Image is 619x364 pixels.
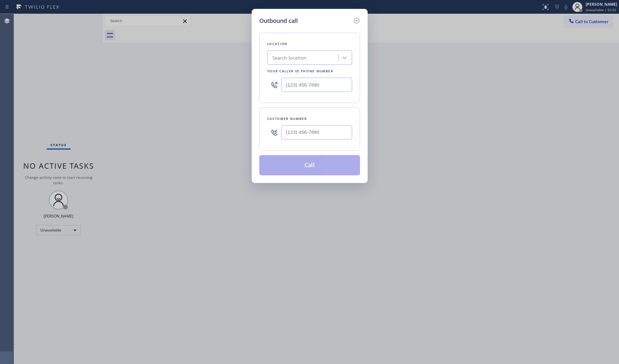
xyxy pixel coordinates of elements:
[281,78,352,92] input: (123) 456-7890
[267,115,352,122] div: Customer number
[281,125,352,140] input: (123) 456-7890
[259,16,298,25] h5: Outbound call
[272,54,307,62] div: Search location
[259,155,360,175] button: Call
[267,68,352,75] div: Your caller id phone number
[267,41,352,47] div: Location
